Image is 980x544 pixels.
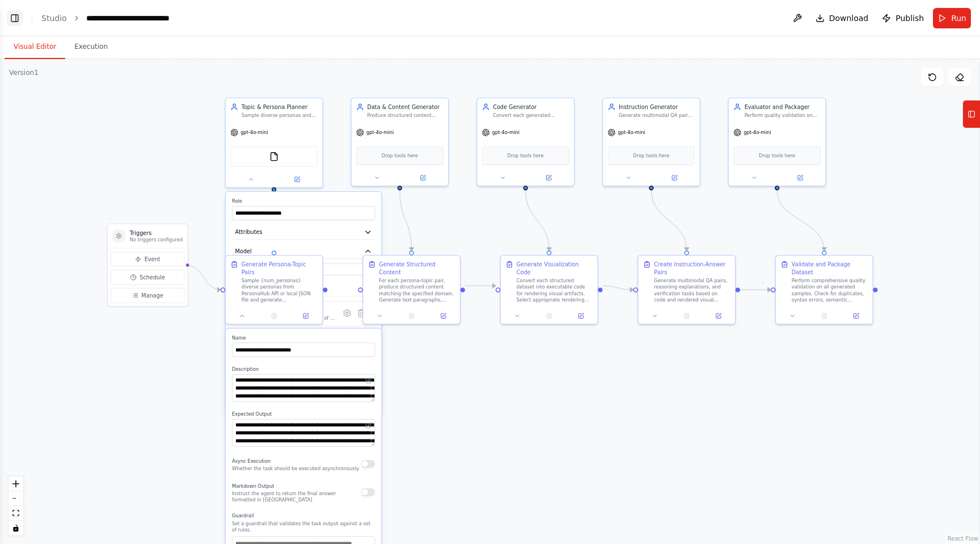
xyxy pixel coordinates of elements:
[493,103,569,111] div: Code Generator
[145,256,160,263] span: Event
[5,35,65,59] button: Visual Editor
[9,491,23,506] button: zoom out
[340,306,354,320] button: Configure tool
[728,98,826,187] div: Evaluator and PackagerPerform quality validation on generated samples, checking for duplicates, s...
[705,311,732,321] button: Open in side panel
[232,335,375,341] label: Name
[517,261,593,277] div: Generate Visualization Code
[493,112,569,119] div: Convert each generated dataset into executable code that can render text-rich images or visual ar...
[654,261,730,277] div: Create Instruction-Answer Pairs
[465,282,496,290] g: Edge from 90c787d7-b4b6-4d92-835a-94d480b23467 to 3de95718-a6a1-472f-9469-89dc6c1fcf47
[948,535,978,542] a: React Flow attribution
[354,306,369,320] button: Delete tool
[382,152,418,160] span: Drop tools here
[637,255,736,325] div: Create Instruction-Answer PairsGenerate multimodal QA pairs, reasoning explanations, and verifica...
[9,68,39,77] div: Version 1
[933,8,971,28] button: Run
[9,476,23,535] div: React Flow controls
[41,14,67,23] a: Studio
[602,98,700,187] div: Instruction GeneratorGenerate multimodal QA pairs, reasoning explanations, and verification tasks...
[492,129,519,136] span: gpt-4o-mini
[778,173,822,183] button: Open in side panel
[430,311,457,321] button: Open in side panel
[670,311,703,321] button: No output available
[232,513,375,519] label: Guardrail
[232,491,361,503] p: Instruct the agent to return the final answer formatted in [GEOGRAPHIC_DATA]
[395,311,428,321] button: No output available
[951,12,966,24] span: Run
[364,421,374,430] button: Open in editor
[232,225,375,240] button: Attributes
[242,261,318,277] div: Generate Persona-Topic Pairs
[367,103,443,111] div: Data & Content Generator
[242,112,318,119] div: Sample diverse personas and generate rich, persona-conditioned topics for synthetic data generati...
[633,152,669,160] span: Drop tools here
[602,282,633,294] g: Edge from 3de95718-a6a1-472f-9469-89dc6c1fcf47 to bd153962-4aeb-4943-be16-cd1b2b813a32
[379,278,455,303] div: For each persona-topic pair, produce structured content matching the specified domain. Generate t...
[9,476,23,491] button: zoom in
[232,198,375,204] label: Role
[232,411,375,417] label: Expected Output
[811,8,873,28] button: Download
[773,190,828,250] g: Edge from 39dcb432-1599-44c7-a8c0-89e22c2f214f to 1dc71656-ed65-49aa-8a85-5b6f26df6bc3
[187,261,221,294] g: Edge from triggers to 06f248db-fce2-477b-aad6-334d6dad892f
[744,129,771,136] span: gpt-4o-mini
[9,506,23,521] button: fit view
[895,12,924,24] span: Publish
[400,173,445,183] button: Open in side panel
[130,237,183,243] p: No triggers configured
[292,311,319,321] button: Open in side panel
[366,129,394,136] span: gpt-4o-mini
[350,98,449,187] div: Data & Content GeneratorProduce structured content (text paragraphs, tables, numerical datasets, ...
[41,12,199,24] nav: breadcrumb
[242,103,318,111] div: Topic & Persona Planner
[111,270,184,284] button: Schedule
[225,255,323,325] div: Generate Persona-Topic PairsSample {num_personas} diverse personas from PersonaHub API or local J...
[130,229,183,237] h3: Triggers
[65,35,117,59] button: Execution
[255,315,336,321] div: A tool that reads the content of a file. To use this tool, provide a 'file_path' parameter with t...
[232,244,375,259] button: Model
[141,291,163,299] span: Manage
[740,286,771,294] g: Edge from bd153962-4aeb-4943-be16-cd1b2b813a32 to 1dc71656-ed65-49aa-8a85-5b6f26df6bc3
[269,152,279,161] img: FileReadTool
[652,173,696,183] button: Open in side panel
[792,278,868,303] div: Perform comprehensive quality validation on all generated samples. Check for duplicates, syntax e...
[759,152,795,160] span: Drop tools here
[232,521,375,533] p: Set a guardrail that validates the task output against a set of rules.
[235,228,263,236] span: Attributes
[240,129,268,136] span: gpt-4o-mini
[140,273,165,281] span: Schedule
[232,466,360,472] p: Whether the task should be executed asynchronously.
[255,306,336,314] div: Read a file's content
[367,112,443,119] div: Produce structured content (text paragraphs, tables, numerical datasets, or structured records) f...
[257,311,291,321] button: No output available
[745,112,821,119] div: Perform quality validation on generated samples, checking for duplicates, syntax errors, and sema...
[517,278,593,303] div: Convert each structured dataset into executable code for rendering visual artifacts. Select appro...
[107,223,188,307] div: TriggersNo triggers configuredEventScheduleManage
[877,8,928,28] button: Publish
[396,190,416,250] g: Edge from 6e956403-fa64-4983-b51a-3ccdbee2fa22 to 90c787d7-b4b6-4d92-835a-94d480b23467
[379,261,455,277] div: Generate Structured Content
[619,112,695,119] div: Generate multimodal QA pairs, reasoning explanations, and verification tasks based on the code an...
[362,255,461,325] div: Generate Structured ContentFor each persona-topic pair, produce structured content matching the s...
[522,190,553,250] g: Edge from 0985696c-bb32-4e4b-a8fd-dfd62d96d17c to 3de95718-a6a1-472f-9469-89dc6c1fcf47
[745,103,821,111] div: Evaluator and Packager
[500,255,598,325] div: Generate Visualization CodeConvert each structured dataset into executable code for rendering vis...
[275,175,319,185] button: Open in side panel
[775,255,873,325] div: Validate and Package DatasetPerform comprehensive quality validation on all generated samples. Ch...
[567,311,594,321] button: Open in side panel
[476,98,575,187] div: Code GeneratorConvert each generated dataset into executable code that can render text-rich image...
[235,248,252,256] span: Model
[842,311,869,321] button: Open in side panel
[9,521,23,535] button: toggle interactivity
[111,288,184,303] button: Manage
[654,278,730,303] div: Generate multimodal QA pairs, reasoning explanations, and verification tasks based on code and re...
[808,311,841,321] button: No output available
[364,376,374,386] button: Open in editor
[7,10,23,26] button: Show left sidebar
[232,458,271,464] span: Async Execution
[242,278,318,303] div: Sample {num_personas} diverse personas from PersonaHub API or local JSON file and generate {num_t...
[232,484,274,489] span: Markdown Output
[618,129,645,136] span: gpt-4o-mini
